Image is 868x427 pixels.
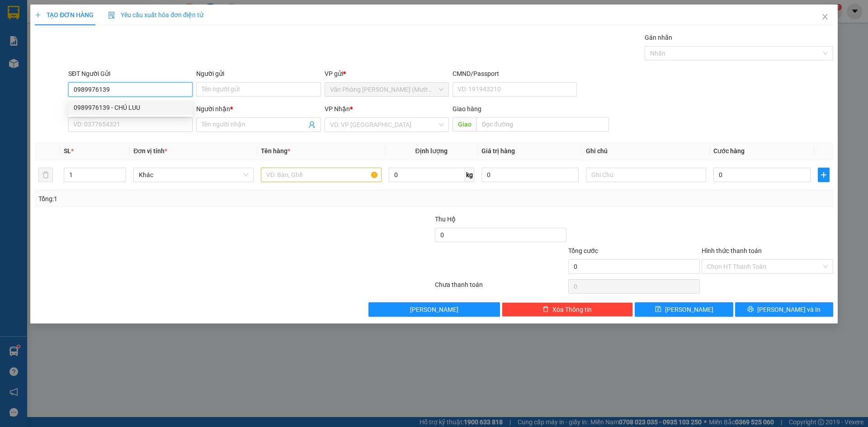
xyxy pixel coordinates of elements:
[196,104,321,114] div: Người nhận
[582,142,710,160] th: Ghi chú
[655,306,661,313] span: save
[812,5,838,30] button: Close
[586,168,706,182] input: Ghi Chú
[35,11,94,19] span: TẠO ĐƠN HÀNG
[453,117,476,131] span: Giao
[68,69,193,79] div: SĐT Người Gửi
[64,147,71,155] span: SL
[635,302,733,317] button: save[PERSON_NAME]
[465,168,474,182] span: kg
[74,103,187,113] div: 0989976139 - CHÚ LUU
[58,13,87,71] b: BIÊN NHẬN GỬI HÀNG
[434,280,567,296] div: Chưa thanh toán
[568,247,598,254] span: Tổng cước
[818,168,830,182] button: plus
[368,302,500,317] button: [PERSON_NAME]
[308,121,316,128] span: user-add
[68,100,193,115] div: 0989976139 - CHÚ LUU
[330,83,443,96] span: Văn Phòng Trần Phú (Mường Thanh)
[645,34,672,41] label: Gán nhãn
[818,171,829,178] span: plus
[747,306,754,313] span: printer
[35,12,41,18] span: plus
[98,11,120,33] img: logo.jpg
[38,194,335,204] div: Tổng: 1
[325,69,449,79] div: VP gửi
[665,305,713,314] span: [PERSON_NAME]
[76,43,124,54] li: (c) 2017
[38,168,53,182] button: delete
[453,105,481,113] span: Giao hàng
[11,58,51,101] b: [PERSON_NAME]
[552,305,592,314] span: Xóa Thông tin
[702,247,762,254] label: Hình thức thanh toán
[11,11,57,56] img: logo.jpg
[76,34,124,42] b: [DOMAIN_NAME]
[481,147,515,155] span: Giá trị hàng
[261,147,290,155] span: Tên hàng
[108,12,115,19] img: icon
[542,306,549,313] span: delete
[502,302,633,317] button: deleteXóa Thông tin
[735,302,833,317] button: printer[PERSON_NAME] và In
[435,216,456,223] span: Thu Hộ
[139,168,248,182] span: Khác
[325,105,350,113] span: VP Nhận
[108,11,203,19] span: Yêu cầu xuất hóa đơn điện tử
[821,13,829,20] span: close
[476,117,609,131] input: Dọc đường
[415,147,448,155] span: Định lượng
[410,305,458,314] span: [PERSON_NAME]
[453,69,577,79] div: CMND/Passport
[261,168,381,182] input: VD: Bàn, Ghế
[196,69,321,79] div: Người gửi
[757,305,821,314] span: [PERSON_NAME] và In
[133,147,167,155] span: Đơn vị tính
[481,168,579,182] input: 0
[713,147,745,155] span: Cước hàng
